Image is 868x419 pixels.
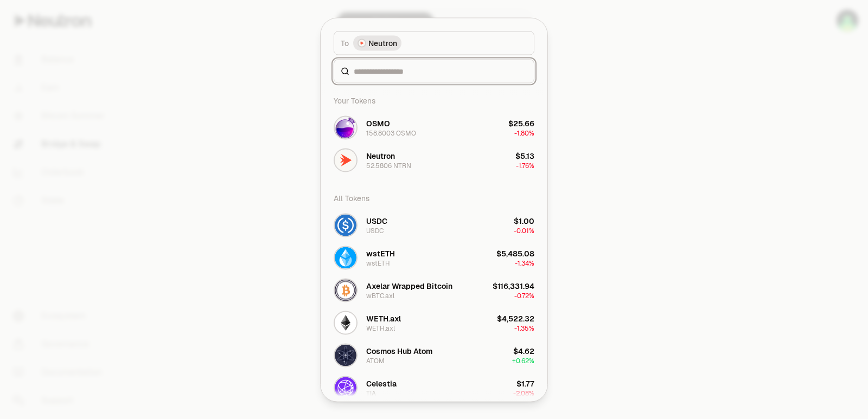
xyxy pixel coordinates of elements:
div: $5.13 [515,150,534,161]
div: Neutron [366,150,395,161]
img: Neutron Logo [359,40,365,46]
img: wBTC.axl Logo [335,279,356,301]
div: $116,331.94 [493,280,534,291]
div: $1.00 [514,215,534,226]
div: Axelar Wrapped Bitcoin [366,280,452,291]
button: OSMO LogoOSMO158.8003 OSMO$25.66-1.80% [327,111,541,144]
img: OSMO Logo [335,117,356,138]
div: TIA [366,389,376,397]
div: wstETH [366,259,390,267]
button: USDC LogoUSDCUSDC$1.00-0.01% [327,209,541,241]
span: Neutron [368,37,397,48]
span: -1.76% [516,161,534,170]
img: USDC Logo [335,214,356,236]
img: TIA Logo [335,377,356,398]
div: WETH.axl [366,313,401,324]
img: NTRN Logo [335,149,356,171]
button: TIA LogoCelestiaTIA$1.77-2.08% [327,371,541,404]
div: USDC [366,226,384,235]
span: -1.34% [515,259,534,267]
div: $4.62 [513,345,534,356]
div: wBTC.axl [366,291,394,300]
div: WETH.axl [366,324,395,332]
span: + 0.62% [512,356,534,365]
button: wstETH LogowstETHwstETH$5,485.08-1.34% [327,241,541,274]
button: NTRN LogoNeutron52.5806 NTRN$5.13-1.76% [327,144,541,176]
div: $5,485.08 [496,248,534,259]
span: -0.01% [514,226,534,235]
div: $25.66 [508,118,534,128]
div: wstETH [366,248,395,259]
span: -0.72% [514,291,534,300]
span: -1.35% [514,324,534,332]
div: Cosmos Hub Atom [366,345,432,356]
img: wstETH Logo [335,247,356,268]
span: -1.80% [514,128,534,137]
div: 158.8003 OSMO [366,128,416,137]
span: -2.08% [513,389,534,397]
img: WETH.axl Logo [335,312,356,333]
div: ATOM [366,356,385,365]
div: USDC [366,215,387,226]
div: $1.77 [516,378,534,389]
button: wBTC.axl LogoAxelar Wrapped BitcoinwBTC.axl$116,331.94-0.72% [327,274,541,306]
div: All Tokens [327,187,541,209]
button: WETH.axl LogoWETH.axlWETH.axl$4,522.32-1.35% [327,306,541,339]
div: 52.5806 NTRN [366,161,411,170]
div: $4,522.32 [497,313,534,324]
button: ToNeutron LogoNeutron [334,31,534,55]
div: Celestia [366,378,397,389]
div: OSMO [366,118,390,128]
button: ATOM LogoCosmos Hub AtomATOM$4.62+0.62% [327,339,541,371]
div: Your Tokens [327,89,541,111]
span: To [341,37,349,48]
img: ATOM Logo [335,344,356,366]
